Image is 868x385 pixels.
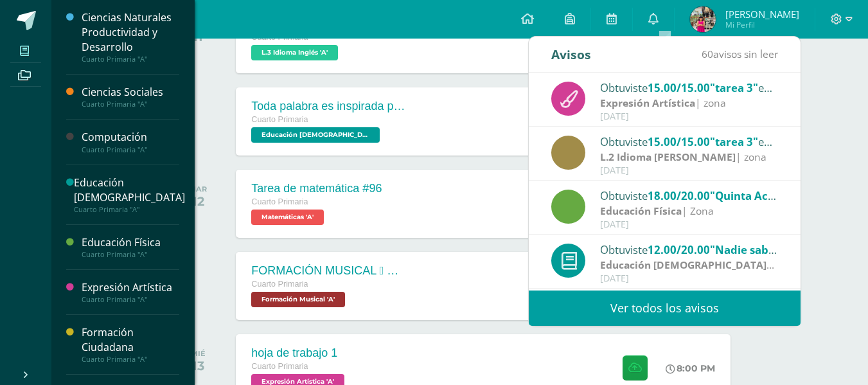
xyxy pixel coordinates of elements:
[191,349,206,358] div: MIÉ
[529,291,801,326] a: Ver todos los avisos
[251,346,348,360] div: hoja de trabajo 1
[82,100,179,109] div: Cuarto Primaria "A"
[251,197,308,206] span: Cuarto Primaria
[82,280,179,304] a: Expresión ArtísticaCuarto Primaria "A"
[82,280,179,295] div: Expresión Artística
[551,37,591,72] div: Avisos
[251,280,308,289] span: Cuarto Primaria
[82,55,179,64] div: Cuarto Primaria "A"
[600,258,774,272] strong: Educación [DEMOGRAPHIC_DATA]
[251,210,324,225] span: Matemáticas 'A'
[600,219,779,230] div: [DATE]
[702,47,713,61] span: 60
[710,134,758,149] span: "tarea 3"
[82,355,179,364] div: Cuarto Primaria "A"
[74,205,185,214] div: Cuarto Primaria "A"
[82,295,179,304] div: Cuarto Primaria "A"
[251,182,382,195] div: Tarea de matemática #96
[82,10,179,64] a: Ciencias Naturales Productividad y DesarrolloCuarto Primaria "A"
[82,130,179,145] div: Computación
[82,325,179,355] div: Formación Ciudadana
[702,47,778,61] span: avisos sin leer
[189,184,207,193] div: MAR
[600,150,779,165] div: | zona
[600,187,779,204] div: Obtuviste en
[82,250,179,259] div: Cuarto Primaria "A"
[82,145,179,154] div: Cuarto Primaria "A"
[648,80,710,95] span: 15.00/15.00
[189,193,207,209] div: 12
[251,127,380,143] span: Educación Cristiana 'A'
[648,134,710,149] span: 15.00/15.00
[600,258,779,273] div: | Zona
[82,235,179,250] div: Educación Física
[82,85,179,109] a: Ciencias SocialesCuarto Primaria "A"
[600,150,736,164] strong: L.2 Idioma [PERSON_NAME]
[648,188,710,203] span: 18.00/20.00
[666,363,715,374] div: 8:00 PM
[251,115,308,124] span: Cuarto Primaria
[600,79,779,96] div: Obtuviste en
[191,358,206,373] div: 13
[600,241,779,258] div: Obtuviste en
[600,111,779,122] div: [DATE]
[648,242,710,257] span: 12.00/20.00
[82,325,179,364] a: Formación CiudadanaCuarto Primaria "A"
[251,292,345,307] span: Formación Musical 'A'
[251,264,405,278] div: FORMACIÓN MUSICAL  EJERCICIO RITMICO
[82,10,179,55] div: Ciencias Naturales Productividad y Desarrollo
[600,96,779,111] div: | zona
[690,6,716,32] img: 3d0f277e88aff7c03d9399944ba0cf31.png
[725,8,799,21] span: [PERSON_NAME]
[251,362,308,371] span: Cuarto Primaria
[725,19,799,30] span: Mi Perfil
[82,85,179,100] div: Ciencias Sociales
[710,242,864,257] span: "Nadie sabe el día ni la hora"
[74,175,185,205] div: Educación [DEMOGRAPHIC_DATA]
[82,130,179,154] a: ComputaciónCuarto Primaria "A"
[600,133,779,150] div: Obtuviste en
[251,45,338,60] span: L.3 Idioma Inglés 'A'
[600,96,695,110] strong: Expresión Artística
[710,80,758,95] span: "tarea 3"
[74,175,185,214] a: Educación [DEMOGRAPHIC_DATA]Cuarto Primaria "A"
[251,100,405,113] div: Toda palabra es inspirada por [DEMOGRAPHIC_DATA]
[600,204,682,218] strong: Educación Física
[710,188,811,203] span: "Quinta Actividad"
[600,165,779,176] div: [DATE]
[600,273,779,284] div: [DATE]
[82,235,179,259] a: Educación FísicaCuarto Primaria "A"
[600,204,779,219] div: | Zona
